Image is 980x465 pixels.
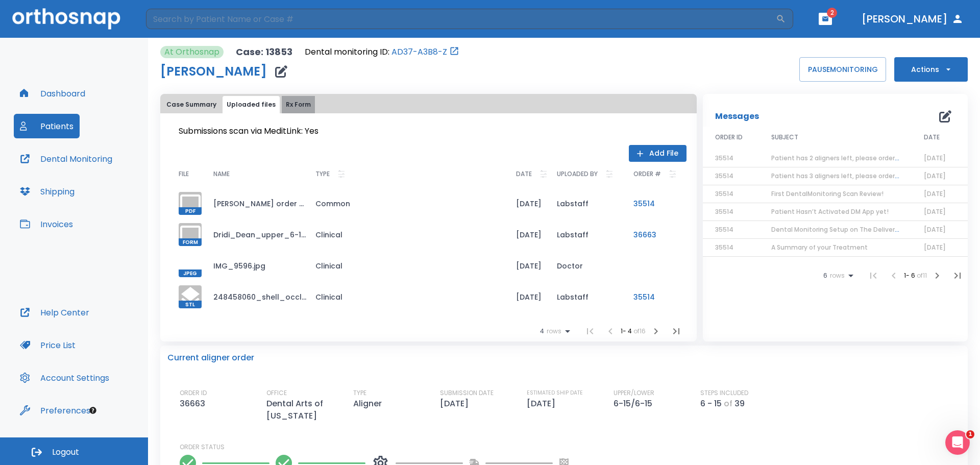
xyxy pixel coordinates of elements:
[307,188,508,219] td: Common
[724,398,732,410] p: of
[917,271,927,280] span: of 11
[771,133,798,142] span: SUBJECT
[544,328,561,335] span: rows
[440,398,473,410] p: [DATE]
[771,225,912,234] span: Dental Monitoring Setup on The Delivery Day
[180,443,961,452] p: ORDER STATUS
[715,133,743,142] span: ORDER ID
[904,271,917,280] span: 1 - 6
[179,207,202,215] span: PDF
[391,46,447,58] a: AD37-A3B8-Z
[307,219,508,250] td: Clinical
[14,333,82,357] button: Price List
[315,168,330,180] p: TYPE
[282,96,315,113] button: Rx Form
[625,188,687,219] td: 35514
[633,327,646,335] span: of 16
[205,188,307,219] td: [PERSON_NAME] order #35514.pdf
[799,57,886,82] button: PAUSEMONITORING
[715,172,733,180] span: 35514
[146,9,776,29] input: Search by Patient Name or Case #
[715,225,733,234] span: 35514
[715,243,733,252] span: 35514
[771,189,884,198] span: First DentalMonitoring Scan Review!
[164,46,219,58] p: At Orthosnap
[924,207,946,216] span: [DATE]
[557,168,598,180] p: UPLOADED BY
[223,96,280,113] button: Uploaded files
[734,398,745,410] p: 39
[508,250,549,281] td: [DATE]
[549,219,625,250] td: Labstaff
[179,171,189,177] span: FILE
[205,281,307,312] td: 248458060_shell_occlusion_l.stl_simplified.stl
[924,154,946,162] span: [DATE]
[894,57,968,82] button: Actions
[771,154,925,162] span: Patient has 2 aligners left, please order next set!
[540,328,544,335] span: 4
[715,207,733,216] span: 35514
[14,146,118,171] button: Dental Monitoring
[14,81,91,106] a: Dashboard
[614,388,654,398] p: UPPER/LOWER
[527,388,583,398] p: ESTIMATED SHIP DATE
[440,388,494,398] p: SUBMISSION DATE
[508,281,549,312] td: [DATE]
[14,300,95,325] button: Help Center
[924,172,946,180] span: [DATE]
[160,65,267,78] h1: [PERSON_NAME]
[179,125,318,137] span: Submissions scan via MeditLink: Yes
[353,388,366,398] p: TYPE
[162,96,695,113] div: tabs
[621,327,633,335] span: 1 - 4
[857,10,968,28] button: [PERSON_NAME]
[527,398,559,410] p: [DATE]
[14,212,79,236] button: Invoices
[179,270,202,277] span: JPEG
[771,243,868,252] span: A Summary of your Treatment
[180,388,207,398] p: ORDER ID
[700,388,748,398] p: STEPS INCLUDED
[771,207,889,216] span: Patient Hasn’t Activated DM App yet!
[715,154,733,162] span: 35514
[924,243,946,252] span: [DATE]
[14,179,81,204] button: Shipping
[715,110,759,123] p: Messages
[167,352,254,364] p: Current aligner order
[179,238,202,246] span: FORM
[827,8,837,18] span: 2
[625,219,687,250] td: 36663
[52,447,79,458] span: Logout
[625,281,687,312] td: 35514
[205,219,307,250] td: Dridi_Dean_upper_6-15.form
[305,46,459,58] div: Open patient in dental monitoring portal
[353,398,386,410] p: Aligner
[966,430,974,438] span: 1
[180,398,209,410] p: 36663
[700,398,722,410] p: 6 - 15
[179,301,202,308] span: STL
[14,365,115,390] button: Account Settings
[508,219,549,250] td: [DATE]
[549,250,625,281] td: Doctor
[823,272,827,279] span: 6
[771,172,925,180] span: Patient has 3 aligners left, please order next set!
[266,388,287,398] p: OFFICE
[508,188,549,219] td: [DATE]
[715,189,733,198] span: 35514
[924,189,946,198] span: [DATE]
[14,114,80,138] button: Patients
[924,225,946,234] span: [DATE]
[213,171,230,177] span: NAME
[14,398,96,423] button: Preferences
[945,430,970,455] iframe: Intercom live chat
[266,398,353,422] p: Dental Arts of [US_STATE]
